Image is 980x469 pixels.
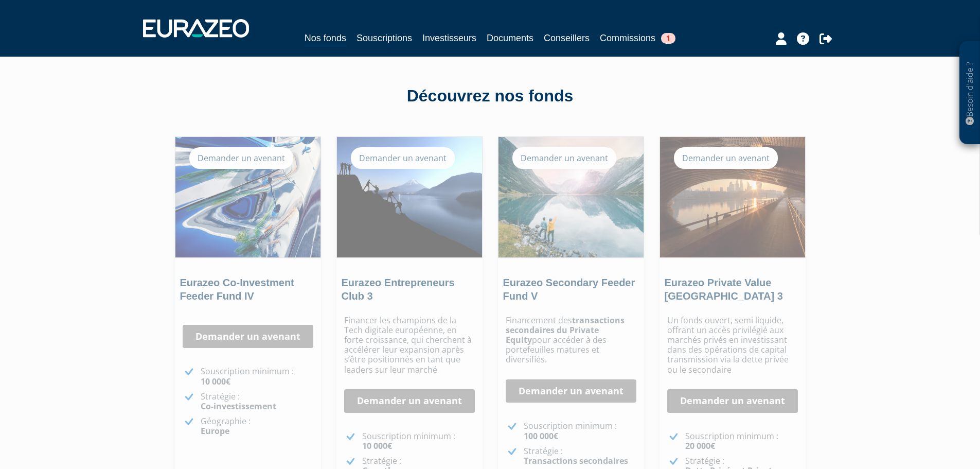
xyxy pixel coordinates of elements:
a: Eurazeo Private Value [GEOGRAPHIC_DATA] 3 [665,277,783,302]
img: Eurazeo Entrepreneurs Club 3 [337,137,482,257]
a: Demander un avenant [667,389,798,413]
p: Besoin d'aide ? [964,47,976,140]
strong: 20 000€ [685,440,715,451]
a: Documents [487,31,533,45]
p: Géographie : [201,416,313,436]
div: Demander un avenant [351,147,455,169]
span: 1 [661,33,675,44]
a: Demander un avenant [344,389,475,413]
a: Demander un avenant [183,325,313,349]
div: Demander un avenant [189,147,293,169]
p: Souscription minimum : [362,431,475,451]
div: Découvrez nos fonds [197,84,783,108]
strong: 10 000€ [201,376,230,387]
img: Eurazeo Private Value Europe 3 [660,137,805,257]
a: Demander un avenant [506,379,636,403]
p: Stratégie : [201,392,313,411]
p: Souscription minimum : [685,431,798,451]
a: Eurazeo Secondary Feeder Fund V [503,277,635,302]
img: Eurazeo Secondary Feeder Fund V [498,137,644,257]
p: Financer les champions de la Tech digitale européenne, en forte croissance, qui cherchent à accél... [344,316,475,375]
p: Souscription minimum : [524,421,636,441]
strong: Europe [201,425,229,437]
img: Eurazeo Co-Investment Feeder Fund IV [175,137,320,257]
a: Commissions1 [600,31,675,45]
div: Demander un avenant [674,147,778,169]
img: 1732889491-logotype_eurazeo_blanc_rvb.png [143,19,249,38]
p: Un fonds ouvert, semi liquide, offrant un accès privilégié aux marchés privés en investissant dan... [667,316,798,375]
p: Stratégie : [524,446,636,466]
a: Nos fonds [305,31,346,47]
strong: 10 000€ [362,440,392,451]
a: Eurazeo Entrepreneurs Club 3 [342,277,455,302]
strong: Co-investissement [201,401,276,412]
a: Conseillers [544,31,590,45]
strong: Transactions secondaires [524,455,628,466]
div: Demander un avenant [512,147,616,169]
strong: transactions secondaires du Private Equity [506,315,625,345]
a: Eurazeo Co-Investment Feeder Fund IV [180,277,294,302]
p: Financement des pour accéder à des portefeuilles matures et diversifiés. [506,316,636,365]
p: Souscription minimum : [201,367,313,386]
a: Investisseurs [422,31,476,45]
strong: 100 000€ [524,430,558,442]
a: Souscriptions [357,31,412,45]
